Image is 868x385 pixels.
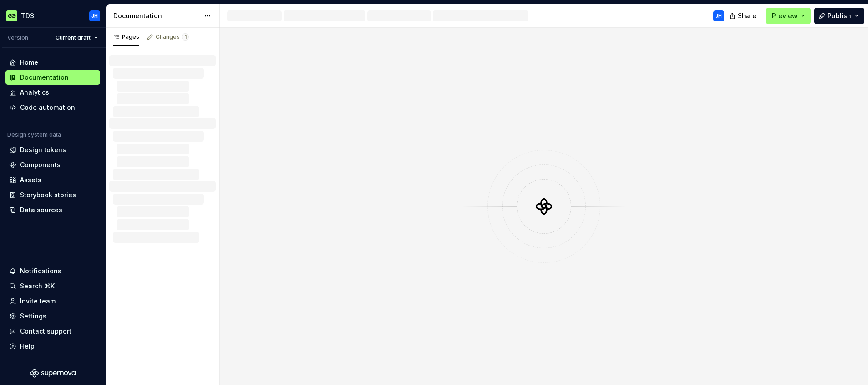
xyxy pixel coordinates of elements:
[7,131,61,139] div: Design system data
[5,100,100,115] a: Code automation
[5,143,100,157] a: Design tokens
[113,11,199,21] div: Documentation
[156,33,189,41] div: Changes
[5,294,100,308] a: Invite team
[5,158,100,172] a: Components
[91,12,98,20] div: JH
[5,203,100,217] a: Data sources
[30,369,76,378] svg: Supernova Logo
[5,70,100,85] a: Documentation
[716,12,722,20] div: JH
[772,11,797,21] span: Preview
[20,267,61,276] div: Notifications
[5,324,100,339] button: Contact support
[827,11,851,21] span: Publish
[6,10,17,21] img: c8550e5c-f519-4da4-be5f-50b4e1e1b59d.png
[5,85,100,100] a: Analytics
[20,297,56,306] div: Invite team
[20,88,49,97] div: Analytics
[5,339,100,354] button: Help
[2,6,104,26] button: TDSJH
[20,327,71,336] div: Contact support
[725,8,762,24] button: Share
[738,11,756,21] span: Share
[5,309,100,323] a: Settings
[20,103,75,112] div: Code automation
[5,55,100,70] a: Home
[182,33,189,41] span: 1
[766,8,811,24] button: Preview
[21,11,34,21] div: TDS
[51,31,102,44] button: Current draft
[20,205,62,215] div: Data sources
[113,33,139,41] div: Pages
[20,58,38,67] div: Home
[20,73,69,82] div: Documentation
[20,175,41,185] div: Assets
[20,160,61,169] div: Components
[20,145,66,154] div: Design tokens
[20,190,76,200] div: Storybook stories
[5,173,100,187] a: Assets
[814,8,864,24] button: Publish
[5,264,100,278] button: Notifications
[5,279,100,293] button: Search ⌘K
[56,34,91,41] span: Current draft
[20,342,35,351] div: Help
[5,188,100,202] a: Storybook stories
[20,282,55,291] div: Search ⌘K
[20,312,46,321] div: Settings
[7,34,28,41] div: Version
